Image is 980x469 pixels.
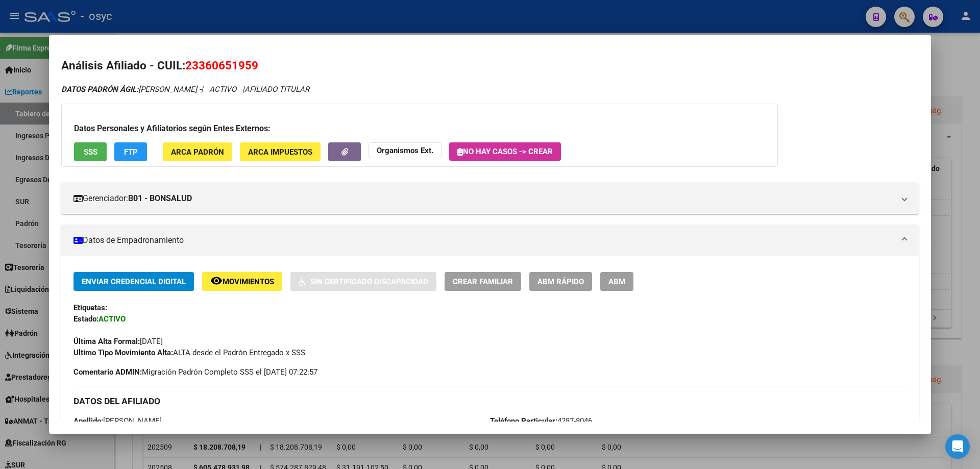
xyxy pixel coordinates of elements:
h3: Datos Personales y Afiliatorios según Entes Externos: [74,122,765,135]
span: Enviar Credencial Digital [82,277,186,286]
h3: DATOS DEL AFILIADO [73,396,906,407]
div: Open Intercom Messenger [945,434,970,459]
strong: Última Alta Formal: [73,337,140,346]
span: ARCA Padrón [171,147,224,157]
span: Crear Familiar [453,277,513,286]
strong: Teléfono Particular: [490,416,557,426]
button: Organismos Ext. [369,142,442,158]
strong: Ultimo Tipo Movimiento Alta: [73,348,173,357]
button: Enviar Credencial Digital [73,272,194,291]
button: ARCA Padrón [163,142,232,161]
strong: Comentario ADMIN: [73,367,142,377]
button: ARCA Impuestos [240,142,321,161]
i: | ACTIVO | [61,85,309,94]
button: SSS [74,142,107,161]
span: FTP [124,147,138,157]
strong: B01 - BONSALUD [128,192,192,205]
span: Migración Padrón Completo SSS el [DATE] 07:22:57 [73,366,317,378]
h2: Análisis Afiliado - CUIL: [61,57,919,75]
button: Crear Familiar [445,272,521,291]
span: SSS [84,147,97,157]
strong: Apellido: [73,416,103,426]
span: [PERSON_NAME] - [61,85,201,94]
span: ABM Rápido [537,277,584,286]
span: No hay casos -> Crear [457,147,553,156]
span: ABM [608,277,625,286]
button: No hay casos -> Crear [449,142,561,161]
span: AFILIADO TITULAR [244,85,309,94]
span: 4287-8046 [490,416,592,426]
mat-expansion-panel-header: Datos de Empadronamiento [61,225,919,256]
span: Sin Certificado Discapacidad [310,277,428,286]
strong: Estado: [73,314,99,324]
button: ABM [600,272,633,291]
mat-icon: remove_red_eye [210,275,223,287]
mat-panel-title: Gerenciador: [73,192,894,205]
button: Movimientos [202,272,282,291]
mat-panel-title: Datos de Empadronamiento [73,234,894,246]
mat-expansion-panel-header: Gerenciador:B01 - BONSALUD [61,183,919,214]
strong: Organismos Ext. [377,146,433,155]
button: ABM Rápido [529,272,592,291]
span: 23360651959 [185,59,258,72]
strong: ACTIVO [99,314,126,324]
strong: Etiquetas: [73,303,107,312]
button: Sin Certificado Discapacidad [290,272,436,291]
span: [PERSON_NAME] [73,416,162,426]
span: [DATE] [73,337,163,346]
span: ALTA desde el Padrón Entregado x SSS [73,348,305,357]
span: ARCA Impuestos [248,147,312,157]
span: Movimientos [223,277,274,286]
button: FTP [114,142,147,161]
strong: DATOS PADRÓN ÁGIL: [61,85,138,94]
